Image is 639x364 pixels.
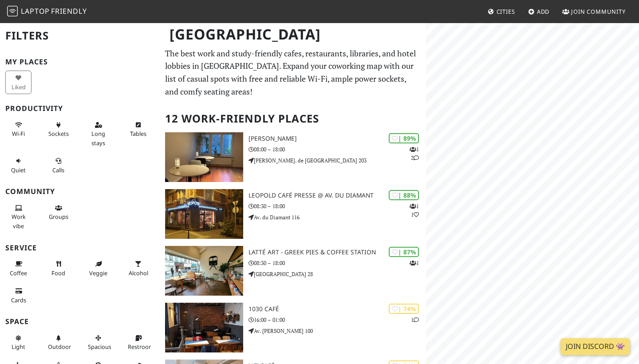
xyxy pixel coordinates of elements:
span: Spacious [88,343,111,351]
span: Power sockets [48,130,69,138]
h3: [PERSON_NAME] [248,135,426,142]
span: Work-friendly tables [130,130,146,138]
a: Leopold Café Presse @ Av. du Diamant | 88% 11 Leopold Café Presse @ Av. du Diamant 08:30 – 18:00 ... [160,189,426,239]
span: Long stays [91,130,105,146]
button: Light [5,331,32,354]
button: Long stays [85,118,111,150]
button: Food [45,257,71,280]
div: | 89% [389,133,419,143]
p: 08:30 – 18:00 [248,202,426,210]
span: Veggie [89,269,107,277]
a: Add [525,4,553,20]
img: 1030 Café [165,303,243,352]
span: Natural light [12,343,25,351]
a: 1030 Café | 74% 1 1030 Café 16:00 – 01:00 Av. [PERSON_NAME] 100 [160,303,426,352]
span: Stable Wi-Fi [12,130,25,138]
p: 08:30 – 18:00 [248,259,426,267]
button: Quiet [5,154,32,177]
p: The best work and study-friendly cafes, restaurants, libraries, and hotel lobbies in [GEOGRAPHIC_... [165,47,421,98]
div: | 88% [389,190,419,200]
button: Restroom [125,331,151,354]
a: Cities [484,4,519,20]
button: Work vibe [5,201,32,233]
h3: Productivity [5,104,154,113]
h1: [GEOGRAPHIC_DATA] [162,22,424,47]
span: Coffee [10,269,27,277]
p: 1 1 [410,202,419,219]
button: Outdoor [45,331,71,354]
h3: Community [5,187,154,196]
p: Av. [PERSON_NAME] 100 [248,327,426,335]
span: Group tables [49,213,68,221]
p: Av. du Diamant 116 [248,213,426,222]
h3: My Places [5,58,154,66]
span: Quiet [11,166,26,174]
h3: Leopold Café Presse @ Av. du Diamant [248,192,426,199]
a: Join Discord 👾 [560,338,630,355]
p: 08:00 – 18:00 [248,145,426,154]
span: Add [537,8,550,16]
span: Alcohol [129,269,148,277]
a: Jackie | 89% 12 [PERSON_NAME] 08:00 – 18:00 [PERSON_NAME]. de [GEOGRAPHIC_DATA] 203 [160,132,426,182]
img: LaptopFriendly [7,6,18,16]
button: Coffee [5,257,32,280]
span: Outdoor area [48,343,71,351]
a: LaptopFriendly LaptopFriendly [7,4,87,20]
span: Video/audio calls [52,166,64,174]
button: Calls [45,154,71,177]
button: Wi-Fi [5,118,32,141]
h3: 1030 Café [248,305,426,313]
img: Jackie [165,132,243,182]
span: Restroom [128,343,154,351]
span: Cities [497,8,515,16]
h2: Filters [5,22,154,49]
span: Friendly [51,6,87,16]
p: [PERSON_NAME]. de [GEOGRAPHIC_DATA] 203 [248,156,426,165]
button: Alcohol [125,257,151,280]
img: Leopold Café Presse @ Av. du Diamant [165,189,243,239]
p: 16:00 – 01:00 [248,316,426,324]
span: Food [51,269,65,277]
button: Groups [45,201,71,224]
p: 1 [411,316,419,324]
div: | 74% [389,304,419,314]
h3: Space [5,317,154,326]
h3: Service [5,244,154,252]
span: Laptop [21,6,50,16]
p: 1 2 [410,145,419,162]
a: Latté Art - Greek Pies & Coffee Station | 87% 1 Latté Art - Greek Pies & Coffee Station 08:30 – 1... [160,246,426,296]
h3: Latté Art - Greek Pies & Coffee Station [248,249,426,256]
p: [GEOGRAPHIC_DATA] 28 [248,270,426,278]
div: | 87% [389,247,419,257]
span: Join Community [571,8,626,16]
span: Credit cards [11,296,26,304]
button: Tables [125,118,151,141]
p: 1 [410,259,419,267]
button: Spacious [85,331,111,354]
span: People working [12,213,26,229]
a: Join Community [559,4,629,20]
img: Latté Art - Greek Pies & Coffee Station [165,246,243,296]
button: Sockets [45,118,71,141]
button: Cards [5,284,32,307]
h2: 12 Work-Friendly Places [165,105,421,132]
button: Veggie [85,257,111,280]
